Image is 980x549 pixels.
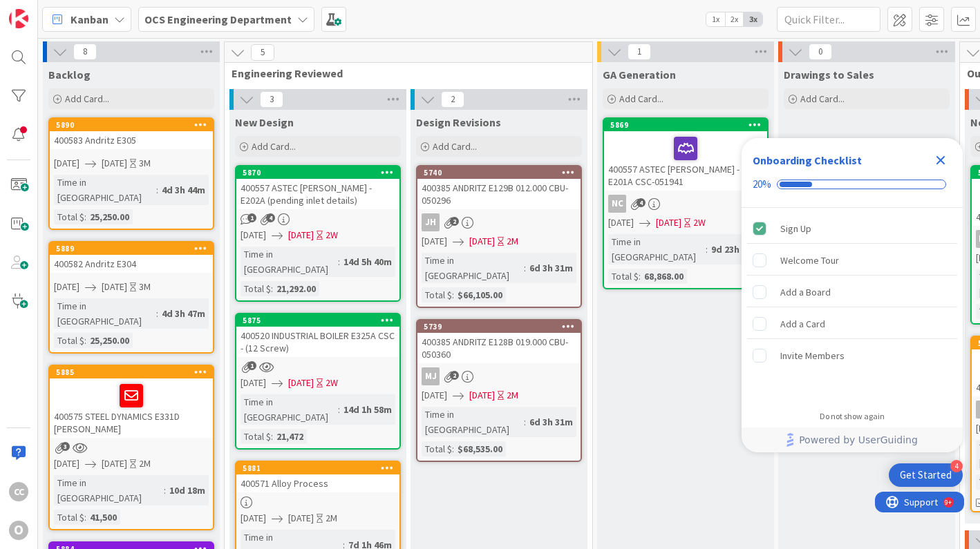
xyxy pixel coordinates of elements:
[86,333,133,348] div: 25,250.00
[340,254,395,269] div: 14d 5h 40m
[54,298,156,329] div: Time in [GEOGRAPHIC_DATA]
[780,347,845,364] div: Invite Members
[326,228,338,242] div: 2W
[251,44,274,61] span: 5
[340,402,395,417] div: 14d 1h 58m
[507,234,518,249] div: 2M
[48,117,214,230] a: 5890400583 Andritz E305[DATE][DATE]3MTime in [GEOGRAPHIC_DATA]:4d 3h 44mTotal $:25,250.00
[252,140,296,153] span: Add Card...
[235,115,294,129] span: New Design
[603,68,676,81] span: GA Generation
[820,411,885,422] div: Do not show again
[604,131,767,191] div: 400557 ASTEC [PERSON_NAME] - E201A CSC-051941
[156,182,158,198] span: :
[273,281,319,296] div: 21,292.00
[417,333,581,363] div: 400385 ANDRITZ E128B 019.000 CBU- 050360
[610,120,767,130] div: 5869
[54,175,156,205] div: Time in [GEOGRAPHIC_DATA]
[54,209,84,224] div: Total $
[452,441,454,456] span: :
[604,119,767,131] div: 5869
[619,93,663,105] span: Add Card...
[54,475,164,505] div: Time in [GEOGRAPHIC_DATA]
[235,165,401,302] a: 5870400557 ASTEC [PERSON_NAME] - E202A (pending inlet details)[DATE][DATE]2WTime in [GEOGRAPHIC_D...
[889,463,963,487] div: Open Get Started checklist, remaining modules: 4
[9,521,28,540] div: O
[273,429,307,444] div: 21,472
[639,269,641,284] span: :
[900,468,952,482] div: Get Started
[50,242,213,255] div: 5889
[526,414,576,430] div: 6d 3h 31m
[236,327,399,357] div: 400520 INDUSTRIAL BOILER E325A CSC - (12 Screw)
[29,2,63,19] span: Support
[809,44,832,60] span: 0
[166,483,209,498] div: 10d 18m
[744,12,762,26] span: 3x
[424,322,581,331] div: 5739
[417,367,581,385] div: MJ
[243,463,399,473] div: 5881
[50,242,213,273] div: 5889400582 Andritz E304
[417,213,581,231] div: JH
[139,280,151,294] div: 3M
[526,260,576,276] div: 6d 3h 31m
[930,149,952,171] div: Close Checklist
[236,179,399,209] div: 400557 ASTEC [PERSON_NAME] - E202A (pending inlet details)
[725,12,744,26] span: 2x
[417,166,581,179] div: 5740
[86,209,133,224] div: 25,250.00
[241,376,266,390] span: [DATE]
[54,156,79,171] span: [DATE]
[422,213,440,231] div: JH
[416,165,582,308] a: 5740400385 ANDRITZ E129B 012.000 CBU- 050296JH[DATE][DATE]2MTime in [GEOGRAPHIC_DATA]:6d 3h 31mTo...
[50,366,213,438] div: 5885400575 STEEL DYNAMICS E331D [PERSON_NAME]
[61,442,70,451] span: 3
[507,388,518,403] div: 2M
[84,209,86,224] span: :
[50,119,213,149] div: 5890400583 Andritz E305
[158,182,209,198] div: 4d 3h 44m
[86,510,120,525] div: 41,500
[416,115,501,129] span: Design Revisions
[742,208,963,402] div: Checklist items
[70,11,109,28] span: Kanban
[454,287,506,302] div: $66,105.00
[747,340,957,371] div: Invite Members is incomplete.
[156,306,158,321] span: :
[780,316,825,332] div: Add a Card
[65,93,109,105] span: Add Card...
[753,178,771,191] div: 20%
[139,456,151,471] div: 2M
[800,93,845,105] span: Add Card...
[433,140,477,153] span: Add Card...
[422,234,447,249] span: [DATE]
[417,179,581,209] div: 400385 ANDRITZ E129B 012.000 CBU- 050296
[144,12,292,26] b: OCS Engineering Department
[706,12,725,26] span: 1x
[70,6,77,17] div: 9+
[742,427,963,452] div: Footer
[950,460,963,472] div: 4
[326,511,337,526] div: 2M
[236,314,399,327] div: 5875
[260,91,283,108] span: 3
[48,241,214,354] a: 5889400582 Andritz E304[DATE][DATE]3MTime in [GEOGRAPHIC_DATA]:4d 3h 47mTotal $:25,250.00
[780,284,831,300] div: Add a Board
[102,280,127,294] span: [DATE]
[637,198,646,207] span: 4
[48,365,214,530] a: 5885400575 STEEL DYNAMICS E331D [PERSON_NAME][DATE][DATE]2MTime in [GEOGRAPHIC_DATA]:10d 18mTotal...
[271,429,273,444] span: :
[54,280,79,294] span: [DATE]
[50,378,213,438] div: 400575 STEEL DYNAMICS E331D [PERSON_NAME]
[56,244,213,253] div: 5889
[469,388,495,403] span: [DATE]
[656,215,681,230] span: [DATE]
[102,456,127,471] span: [DATE]
[608,234,706,264] div: Time in [GEOGRAPHIC_DATA]
[271,281,273,296] span: :
[603,117,769,289] a: 5869400557 ASTEC [PERSON_NAME] - E201A CSC-051941NC[DATE][DATE]2WTime in [GEOGRAPHIC_DATA]:9d 23h...
[748,427,956,452] a: Powered by UserGuiding
[608,269,639,284] div: Total $
[422,253,524,283] div: Time in [GEOGRAPHIC_DATA]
